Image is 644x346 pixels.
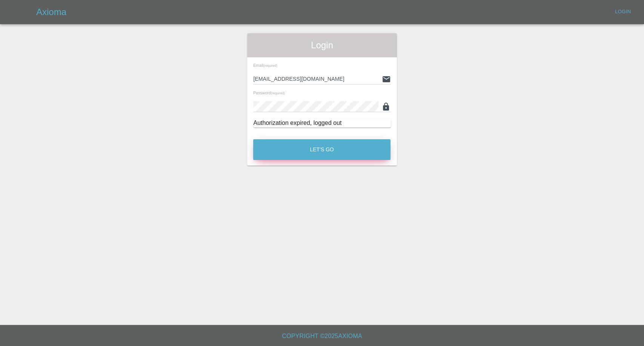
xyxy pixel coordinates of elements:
span: Login [253,39,390,51]
a: Login [611,6,635,18]
small: (required) [271,92,285,95]
div: Authorization expired, logged out [253,118,390,128]
span: Password [253,91,285,95]
span: Email [253,63,277,68]
button: Let's Go [253,139,390,160]
h6: Copyright © 2025 Axioma [6,331,638,341]
h5: Axioma [36,6,66,18]
small: (required) [263,64,277,68]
